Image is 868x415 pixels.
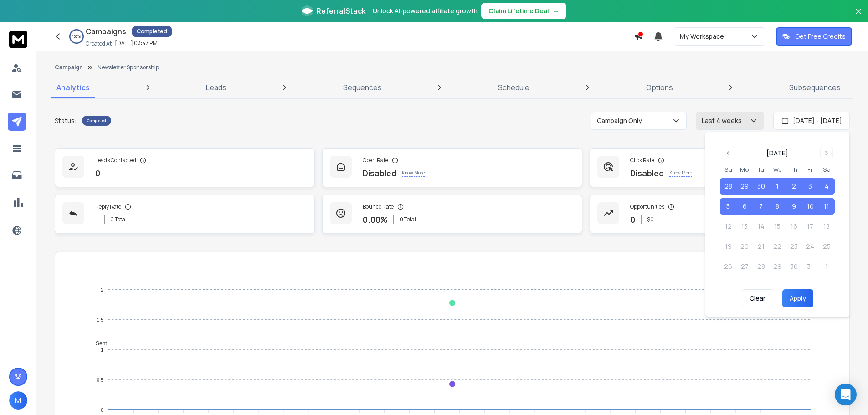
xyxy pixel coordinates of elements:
tspan: 1 [101,347,103,353]
p: 0 Total [110,216,127,223]
button: Get Free Credits [776,27,852,46]
button: [DATE] - [DATE] [773,112,850,130]
button: 7 [753,198,769,215]
a: Schedule [493,77,535,98]
p: 0.00 % [363,213,388,226]
button: 6 [736,198,753,215]
button: 11 [818,198,835,215]
a: Click RateDisabledKnow More [590,148,850,187]
button: 1 [769,178,786,195]
div: [DATE] [766,149,788,158]
p: Analytics [56,82,90,93]
button: M [9,391,27,410]
p: - [95,213,98,226]
button: 30 [753,178,769,195]
p: My Workspace [680,32,728,41]
button: 29 [736,178,753,195]
p: Disabled [630,167,664,179]
tspan: 0 [101,407,103,413]
p: Status: [55,116,77,125]
p: Get Free Credits [795,32,846,41]
button: 2 [786,178,802,195]
button: 10 [802,198,818,215]
button: Close banner [853,5,864,27]
p: 0 Total [400,216,416,223]
th: Saturday [818,165,835,174]
button: Apply [782,289,813,307]
th: Monday [736,165,753,174]
a: Bounce Rate0.00%0 Total [322,195,582,234]
p: Know More [402,169,425,177]
h1: Campaigns [86,26,126,37]
tspan: 1.5 [97,317,103,323]
p: $ 0 [647,216,654,223]
p: [DATE] 03:47 PM [115,40,158,47]
a: Options [641,77,678,98]
p: Click Rate [630,157,654,164]
p: 0 [630,213,635,226]
button: 9 [786,198,802,215]
p: Created At: [86,40,113,47]
button: Go to next month [820,147,833,159]
p: Leads [206,82,226,93]
th: Wednesday [769,165,786,174]
th: Friday [802,165,818,174]
div: Open Intercom Messenger [835,384,857,405]
button: 5 [720,198,736,215]
th: Sunday [720,165,736,174]
th: Thursday [786,165,802,174]
span: → [553,6,559,15]
button: Clear [742,289,773,307]
th: Tuesday [753,165,769,174]
div: Completed [82,116,111,126]
a: Open RateDisabledKnow More [322,148,582,187]
p: Schedule [498,82,529,93]
p: 0 [95,167,100,179]
p: Newsletter Sponsorship [98,64,159,71]
a: Reply Rate-0 Total [55,195,315,234]
p: Unlock AI-powered affiliate growth [373,6,478,15]
button: Claim Lifetime Deal→ [481,3,566,19]
tspan: 2 [101,287,103,292]
p: Opportunities [630,203,664,210]
p: Bounce Rate [363,203,394,210]
span: ReferralStack [316,5,365,16]
a: Opportunities0$0 [590,195,850,234]
a: Analytics [51,77,95,98]
button: Campaign [55,64,83,71]
tspan: 0.5 [97,377,103,383]
button: 28 [720,178,736,195]
a: Leads Contacted0 [55,148,315,187]
p: Last 4 weeks [702,116,745,125]
p: Options [646,82,673,93]
button: 3 [802,178,818,195]
p: Leads Contacted [95,157,136,164]
p: Sequences [343,82,382,93]
a: Subsequences [784,77,846,98]
a: Sequences [338,77,387,98]
div: Completed [132,26,172,37]
a: Leads [200,77,232,98]
p: Know More [669,169,692,177]
p: 100 % [72,34,81,39]
p: Subsequences [789,82,841,93]
p: Open Rate [363,157,388,164]
button: Go to previous month [722,147,734,159]
span: Sent [89,340,107,347]
button: 8 [769,198,786,215]
p: Disabled [363,167,396,179]
button: 4 [818,178,835,195]
p: Campaign Only [597,116,646,125]
p: Reply Rate [95,203,121,210]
